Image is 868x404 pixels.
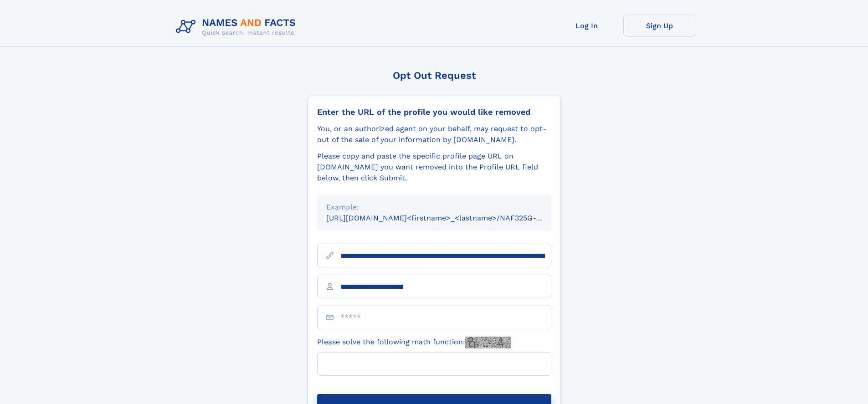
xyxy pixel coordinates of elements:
[326,202,542,213] div: Example:
[623,15,696,37] a: Sign Up
[550,15,623,37] a: Log In
[317,107,551,117] div: Enter the URL of the profile you would like removed
[317,151,551,184] div: Please copy and paste the specific profile page URL on [DOMAIN_NAME] you want removed into the Pr...
[172,15,303,39] img: Logo Names and Facts
[308,70,561,81] div: Opt Out Request
[326,214,569,222] small: [URL][DOMAIN_NAME]<firstname>_<lastname>/NAF325G-xxxxxxxx
[317,123,551,145] div: You, or an authorized agent on your behalf, may request to opt-out of the sale of your informatio...
[317,337,511,348] label: Please solve the following math function:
